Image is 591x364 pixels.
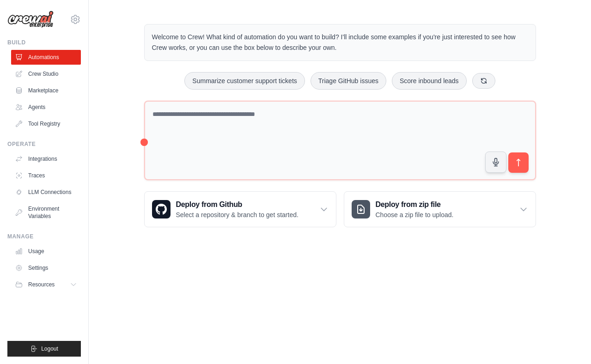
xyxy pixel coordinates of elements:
span: Logout [41,345,58,352]
div: Manage [7,233,81,240]
img: Logo [7,11,54,28]
h3: Deploy from zip file [376,199,454,210]
a: Tool Registry [11,116,81,131]
button: Score inbound leads [392,72,467,90]
a: LLM Connections [11,185,81,200]
a: Settings [11,261,81,275]
a: Traces [11,168,81,183]
a: Automations [11,50,81,65]
div: Operate [7,140,81,148]
a: Marketplace [11,83,81,98]
a: Crew Studio [11,67,81,81]
button: Summarize customer support tickets [184,72,305,90]
a: Agents [11,100,81,115]
p: Select a repository & branch to get started. [176,210,299,219]
h3: Deploy from Github [176,199,299,210]
a: Integrations [11,152,81,166]
span: Resources [28,281,55,288]
button: Triage GitHub issues [311,72,386,90]
p: Welcome to Crew! What kind of automation do you want to build? I'll include some examples if you'... [152,32,528,53]
div: Build [7,39,81,46]
button: Resources [11,277,81,292]
p: Choose a zip file to upload. [376,210,454,219]
a: Environment Variables [11,201,81,224]
button: Logout [7,341,81,357]
a: Usage [11,244,81,259]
